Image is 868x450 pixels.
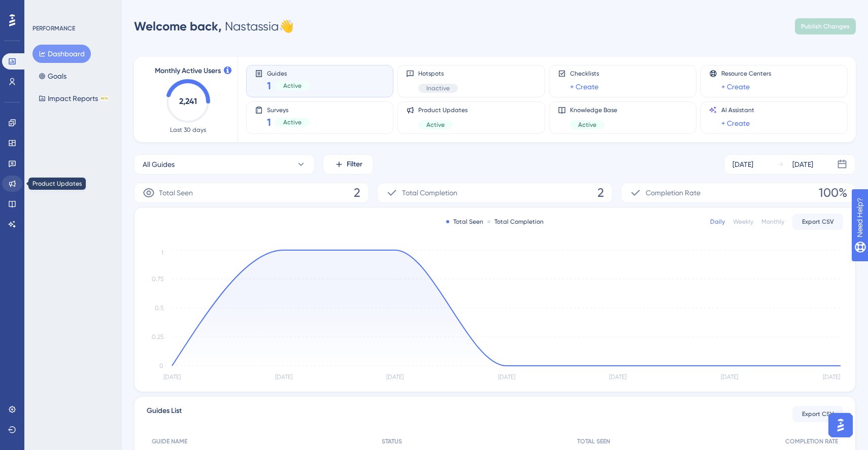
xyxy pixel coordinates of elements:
[823,373,840,380] tspan: [DATE]
[179,96,197,106] text: 2,241
[721,81,750,93] a: + Create
[32,45,91,63] button: Dashboard
[498,373,515,380] tspan: [DATE]
[792,158,813,170] div: [DATE]
[267,79,271,93] span: 1
[134,18,294,34] div: Nastassia 👋
[721,70,771,78] span: Resource Centers
[570,106,617,114] span: Knowledge Base
[152,437,187,445] span: GUIDE NAME
[570,81,598,93] a: + Create
[825,410,856,440] iframe: UserGuiding AI Assistant Launcher
[386,373,404,380] tspan: [DATE]
[159,187,193,199] span: Total Seen
[347,158,362,170] span: Filter
[161,249,163,256] tspan: 1
[446,218,483,226] div: Total Seen
[170,126,206,134] span: Last 30 days
[646,187,700,199] span: Completion Rate
[418,70,458,78] span: Hotspots
[597,185,604,201] span: 2
[32,89,115,108] button: Impact ReportsBETA
[159,362,163,369] tspan: 0
[24,3,63,15] span: Need Help?
[382,437,402,445] span: STATUS
[152,275,163,283] tspan: 0.75
[426,84,450,92] span: Inactive
[721,106,754,114] span: AI Assistant
[354,185,360,201] span: 2
[733,218,753,226] div: Weekly
[283,82,302,90] span: Active
[32,67,73,85] button: Goals
[267,70,310,77] span: Guides
[275,373,292,380] tspan: [DATE]
[426,121,445,129] span: Active
[143,158,175,170] span: All Guides
[147,405,182,423] span: Guides List
[795,18,856,34] button: Publish Changes
[721,117,750,129] a: + Create
[487,218,544,226] div: Total Completion
[402,187,457,199] span: Total Completion
[283,118,302,126] span: Active
[100,96,109,101] div: BETA
[721,373,738,380] tspan: [DATE]
[163,373,181,380] tspan: [DATE]
[761,218,784,226] div: Monthly
[732,158,753,170] div: [DATE]
[267,115,271,129] span: 1
[134,19,222,33] span: Welcome back,
[792,406,843,422] button: Export CSV
[710,218,725,226] div: Daily
[802,410,834,418] span: Export CSV
[577,437,610,445] span: TOTAL SEEN
[155,65,221,77] span: Monthly Active Users
[155,304,163,311] tspan: 0.5
[609,373,626,380] tspan: [DATE]
[785,437,838,445] span: COMPLETION RATE
[578,121,596,129] span: Active
[801,22,850,30] span: Publish Changes
[134,154,315,175] button: All Guides
[819,185,847,201] span: 100%
[32,24,75,32] div: PERFORMANCE
[570,70,599,78] span: Checklists
[802,218,834,226] span: Export CSV
[152,333,163,340] tspan: 0.25
[418,106,468,114] span: Product Updates
[323,154,374,175] button: Filter
[792,214,843,230] button: Export CSV
[267,106,310,113] span: Surveys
